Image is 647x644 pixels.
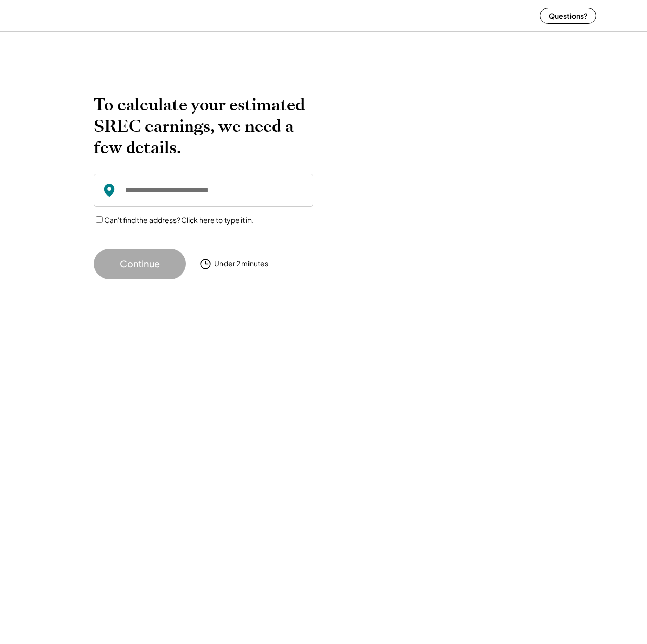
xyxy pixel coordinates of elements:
[94,94,313,158] h2: To calculate your estimated SREC earnings, we need a few details.
[540,8,596,24] button: Questions?
[94,249,186,279] button: Continue
[51,2,122,29] img: yH5BAEAAAAALAAAAAABAAEAAAIBRAA7
[214,259,268,269] div: Under 2 minutes
[104,215,254,225] label: Can't find the address? Click here to type it in.
[339,94,538,258] img: yH5BAEAAAAALAAAAAABAAEAAAIBRAA7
